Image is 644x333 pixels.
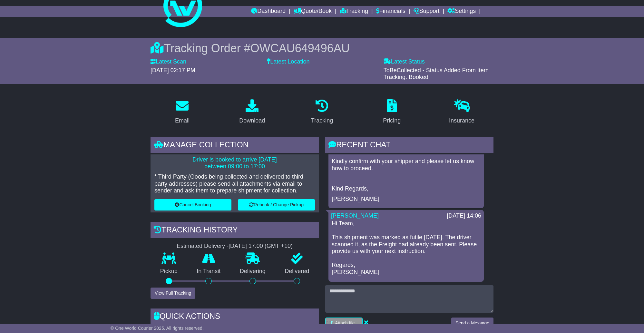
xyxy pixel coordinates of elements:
[251,6,286,17] a: Dashboard
[451,318,493,329] button: Send a Message
[311,116,333,125] div: Tracking
[384,67,489,81] span: ToBeCollected - Status Added From Item Tracking. Booked
[325,137,493,154] div: RECENT CHAT
[239,116,265,125] div: Download
[151,137,319,154] div: Manage collection
[414,6,440,17] a: Support
[275,268,319,275] p: Delivered
[332,185,481,192] p: Kind Regards,
[449,116,474,125] div: Insurance
[171,97,194,127] a: Email
[332,158,481,172] p: Kindly confirm with your shipper and please let us know how to proceed.
[447,6,476,17] a: Settings
[151,58,186,65] label: Latest Scan
[379,97,405,127] a: Pricing
[294,6,332,17] a: Quote/Book
[151,243,319,250] div: Estimated Delivery -
[445,97,479,127] a: Insurance
[154,199,231,211] button: Cancel Booking
[230,268,275,275] p: Delivering
[187,268,230,275] p: In Transit
[154,173,315,194] p: * Third Party (Goods being collected and delivered to third party addresses) please send all atta...
[332,196,481,203] p: [PERSON_NAME]
[376,6,405,17] a: Financials
[447,212,481,220] div: [DATE] 14:06
[151,309,319,326] div: Quick Actions
[340,6,368,17] a: Tracking
[111,326,204,331] span: © One World Courier 2025. All rights reserved.
[151,268,187,275] p: Pickup
[267,58,309,65] label: Latest Location
[175,116,190,125] div: Email
[151,67,195,73] span: [DATE] 02:17 PM
[332,220,481,276] p: Hi Team, This shipment was marked as futile [DATE]. The driver scanned it, as the Freight had alr...
[384,58,425,65] label: Latest Status
[238,199,315,211] button: Rebook / Change Pickup
[151,288,195,299] button: View Full Tracking
[151,41,493,55] div: Tracking Order #
[331,212,379,219] a: [PERSON_NAME]
[235,97,269,127] a: Download
[250,42,350,55] span: OWCAU649496AU
[154,156,315,170] p: Driver is booked to arrive [DATE] between 09:00 to 17:00
[151,222,319,240] div: Tracking history
[229,243,293,250] div: [DATE] 17:00 (GMT +10)
[383,116,401,125] div: Pricing
[307,97,337,127] a: Tracking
